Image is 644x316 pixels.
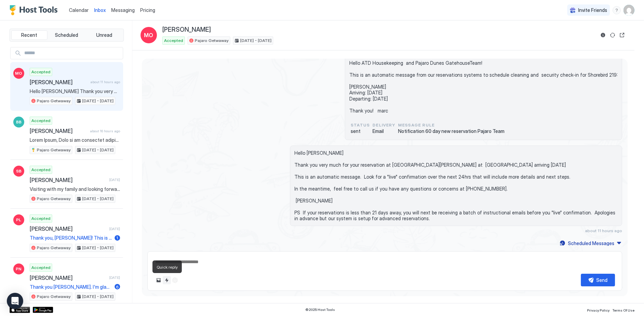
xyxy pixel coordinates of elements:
[94,6,106,14] a: Inbox
[82,147,114,153] span: [DATE] - [DATE]
[37,98,71,104] span: Pajaro Getwaway
[16,168,21,174] span: SB
[351,128,370,134] span: sent
[305,307,335,312] span: © 2025 Host Tools
[82,294,114,300] span: [DATE] - [DATE]
[82,245,114,251] span: [DATE] - [DATE]
[37,245,71,251] span: Pajaro Getwaway
[157,265,178,270] span: Quick reply
[351,122,370,128] span: status
[49,30,85,40] button: Scheduled
[82,196,114,202] span: [DATE] - [DATE]
[21,32,37,38] span: Recent
[69,7,89,13] span: Calendar
[7,293,23,309] div: Open Intercom Messenger
[372,122,395,128] span: Delivery
[33,307,53,313] a: Google Play Store
[109,275,120,280] span: [DATE]
[96,32,112,38] span: Unread
[31,118,50,124] span: Accepted
[31,69,50,75] span: Accepted
[597,276,608,284] div: Send
[613,6,621,14] div: menu
[31,265,50,271] span: Accepted
[55,32,78,38] span: Scheduled
[618,31,626,39] button: Open reservation
[599,31,607,39] button: Reservation information
[568,240,614,247] div: Scheduled Messages
[624,5,634,16] div: User profile
[10,29,124,42] div: tab-group
[30,177,106,183] span: [PERSON_NAME]
[109,227,120,231] span: [DATE]
[612,308,634,312] span: Terms Of Use
[398,128,504,134] span: Notification 60 day new reservation Pajaro Team
[155,276,163,284] button: Upload image
[349,60,618,114] span: Hello ATD Housekeeping and Pajaro Dunes GatehouseTeam! This is an automatic message from our rese...
[117,235,118,240] span: 1
[90,129,120,133] span: about 16 hours ago
[585,228,622,233] span: about 11 hours ago
[398,122,504,128] span: Message Rule
[31,215,50,222] span: Accepted
[94,7,106,13] span: Inbox
[140,7,155,13] span: Pricing
[559,239,622,248] button: Scheduled Messages
[163,276,171,284] button: Quick reply
[86,30,122,40] button: Unread
[30,225,106,232] span: [PERSON_NAME]
[30,186,120,192] span: Visiting with my family and looking forward to spending time here :)
[162,26,211,34] span: [PERSON_NAME]
[15,70,23,76] span: MO
[69,6,89,14] a: Calendar
[10,307,30,313] a: App Store
[164,37,183,44] span: Accepted
[16,217,21,223] span: PL
[587,308,610,312] span: Privacy Policy
[578,7,607,13] span: Invite Friends
[30,235,112,241] span: Thank you, [PERSON_NAME]! This is super helpful!
[116,284,119,289] span: 6
[16,266,22,272] span: PN
[195,37,229,44] span: Pajaro Getwaway
[612,306,634,313] a: Terms Of Use
[82,98,114,104] span: [DATE] - [DATE]
[11,30,47,40] button: Recent
[109,178,120,182] span: [DATE]
[587,306,610,313] a: Privacy Policy
[30,137,120,143] span: Lorem Ipsum, Dolo si am consectet adipisc. Eli sed doei t inc utlab etdo magn ali enim ad Minimv ...
[30,79,88,86] span: [PERSON_NAME]
[30,88,120,94] span: Hello [PERSON_NAME] Thank you very much for your reservation at [GEOGRAPHIC_DATA][PERSON_NAME] at...
[90,80,120,84] span: about 11 hours ago
[37,147,71,153] span: Pajaro Getwaway
[37,196,71,202] span: Pajaro Getwaway
[30,127,87,134] span: [PERSON_NAME]
[609,31,617,39] button: Sync reservation
[581,274,615,286] button: Send
[111,7,135,13] span: Messaging
[10,5,61,15] a: Host Tools Logo
[372,128,395,134] span: Email
[144,31,153,39] span: MO
[111,6,135,14] a: Messaging
[21,47,123,59] input: Input Field
[30,274,106,281] span: [PERSON_NAME]
[31,167,50,173] span: Accepted
[30,284,112,290] span: Thank you [PERSON_NAME]. I'm glad you enjoyed your stay. Safe travels home! m
[37,294,71,300] span: Pajaro Getwaway
[294,150,618,222] span: Hello [PERSON_NAME] Thank you very much for your reservation at [GEOGRAPHIC_DATA][PERSON_NAME] at...
[240,37,272,44] span: [DATE] - [DATE]
[16,119,21,125] span: BB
